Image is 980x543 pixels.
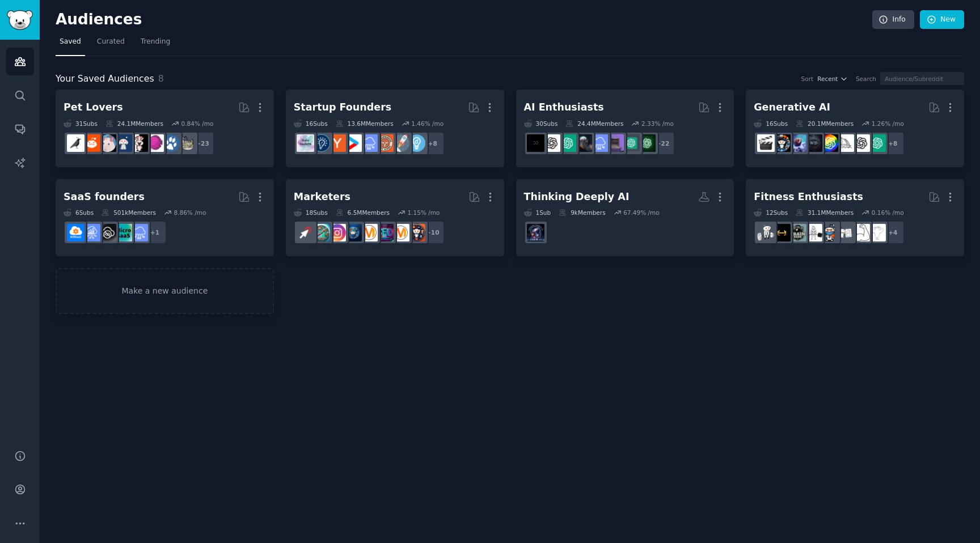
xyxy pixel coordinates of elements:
span: Trending [141,37,170,47]
img: ArtificialInteligence [527,134,544,152]
span: Recent [817,75,838,83]
span: Curated [97,37,125,47]
div: AI Enthusiasts [524,100,604,114]
img: Affiliatemarketing [312,224,330,241]
img: Entrepreneur [408,134,425,152]
div: Sort [801,75,814,83]
img: NoCodeSaaS [99,224,116,241]
div: 6.5M Members [336,209,390,217]
img: GymMotivation [789,224,806,241]
div: 9k Members [559,209,605,217]
img: weirddalle [805,134,822,152]
img: startup [344,134,362,152]
a: Info [872,10,914,29]
div: 24.1M Members [105,120,163,128]
a: AI Enthusiasts30Subs24.4MMembers2.33% /mo+22ChatGPTJailbreakChatGPT_PromptsvibecodingSaaSsingular... [516,90,734,167]
img: workout [773,224,791,241]
img: GYM [805,224,822,241]
img: StableDiffusion [789,134,806,152]
div: Pet Lovers [64,100,123,114]
h2: Audiences [56,11,872,29]
img: SEO [376,224,394,241]
img: weightroom [757,224,775,241]
img: ThinkingDeeplyAI [527,224,544,241]
a: New [920,10,964,29]
a: Marketers18Subs6.5MMembers1.15% /mo+10socialmediamarketingSEODigitalMarketingdigital_marketingIns... [286,179,504,257]
img: Health [821,224,838,241]
img: EntrepreneurRideAlong [376,134,394,152]
div: 24.4M Members [565,120,623,128]
img: parrots [130,134,148,152]
img: birding [67,134,85,152]
div: 13.6M Members [336,120,394,128]
img: SaaS [360,134,378,152]
span: Saved [60,37,81,47]
div: 12 Sub s [754,209,788,217]
img: PPC [297,224,314,241]
div: 31 Sub s [64,120,98,128]
img: SaaSSales [83,224,100,241]
div: 67.49 % /mo [623,209,660,217]
a: Trending [137,33,174,56]
div: 1 Sub [524,209,551,217]
input: Audience/Subreddit [880,72,964,85]
div: Fitness Enthusiasts [754,190,863,204]
img: ChatGPTJailbreak [638,134,656,152]
div: + 8 [881,131,905,155]
img: aiArt [773,134,791,152]
div: + 22 [651,131,675,155]
div: 1.15 % /mo [408,209,440,217]
img: Fitness [868,224,886,241]
a: Startup Founders16Subs13.6MMembers1.46% /mo+8EntrepreneurstartupsEntrepreneurRideAlongSaaSstartup... [286,90,504,167]
div: 6 Sub s [64,209,94,217]
div: 16 Sub s [754,120,788,128]
div: Generative AI [754,100,830,114]
a: Saved [56,33,85,56]
img: Entrepreneurship [312,134,330,152]
div: 2.33 % /mo [641,120,674,128]
div: 30 Sub s [524,120,558,128]
img: GPT3 [821,134,838,152]
img: cats [178,134,196,152]
img: InstagramMarketing [328,224,346,241]
a: Fitness Enthusiasts12Subs31.1MMembers0.16% /mo+4Fitnessstrength_trainingloseitHealthGYMGymMotivat... [746,179,964,257]
img: GummySearch logo [7,10,33,30]
img: BeardedDragons [83,134,100,152]
a: Generative AI16Subs20.1MMembers1.26% /mo+8ChatGPTOpenAImidjourneyGPT3weirddalleStableDiffusionaiA... [746,90,964,167]
img: B2BSaaS [67,224,85,241]
div: + 1 [143,220,167,244]
div: Search [856,75,876,83]
img: digital_marketing [344,224,362,241]
div: 1.46 % /mo [411,120,443,128]
img: midjourney [837,134,854,152]
div: + 10 [421,220,445,244]
img: indiehackers [297,134,314,152]
div: 501k Members [102,209,156,217]
div: 0.16 % /mo [872,209,904,217]
img: SaaS [130,224,148,241]
div: 31.1M Members [796,209,854,217]
img: OpenAI [543,134,560,152]
div: 1.26 % /mo [872,120,904,128]
span: 8 [158,73,164,84]
div: + 4 [881,220,905,244]
a: Thinking Deeply AI1Sub9kMembers67.49% /moThinkingDeeplyAI [516,179,734,257]
img: SaaS [590,134,608,152]
img: aivideo [757,134,775,152]
img: marketing [392,224,409,241]
img: OpenAI [852,134,870,152]
a: Curated [93,33,129,56]
a: SaaS founders6Subs501kMembers8.86% /mo+1SaaSmicrosaasNoCodeSaaSSaaSSalesB2BSaaS [56,179,274,257]
div: 18 Sub s [294,209,328,217]
div: Startup Founders [294,100,391,114]
img: RATS [99,134,116,152]
a: Make a new audience [56,268,274,314]
img: microsaas [115,224,132,241]
img: Aquariums [146,134,164,152]
img: dogswithjobs [115,134,132,152]
img: DigitalMarketing [360,224,378,241]
button: Recent [817,75,848,83]
img: strength_training [852,224,870,241]
img: ChatGPT [868,134,886,152]
a: Pet Lovers31Subs24.1MMembers0.84% /mo+23catsdogsAquariumsparrotsdogswithjobsRATSBeardedDragonsbir... [56,90,274,167]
